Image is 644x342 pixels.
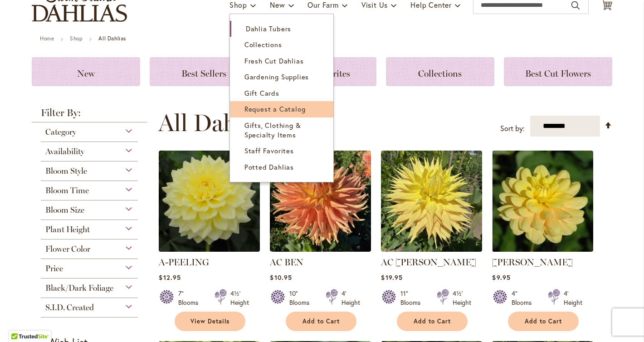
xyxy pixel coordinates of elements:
[244,121,301,139] span: Gifts, Clothing & Specialty Items
[244,146,294,155] span: Staff Favorites
[244,40,282,49] span: Collections
[492,273,510,282] span: $9.95
[270,273,292,282] span: $10.95
[244,104,306,113] span: Request a Catalog
[45,205,84,215] span: Bloom Size
[492,151,593,252] img: AHOY MATEY
[32,57,140,86] a: New
[381,151,482,252] img: AC Jeri
[400,289,426,307] div: 11" Blooms
[45,166,87,176] span: Bloom Style
[45,225,90,235] span: Plant Height
[381,273,402,282] span: $19.95
[302,318,340,325] span: Add to Cart
[40,35,54,42] a: Home
[45,127,76,137] span: Category
[159,257,209,268] a: A-PEELING
[492,257,573,268] a: [PERSON_NAME]
[244,56,304,65] span: Fresh Cut Dahlias
[230,289,249,307] div: 4½' Height
[453,289,471,307] div: 4½' Height
[158,109,272,137] span: All Dahlias
[244,72,309,81] span: Gardening Supplies
[32,108,147,122] strong: Filter By:
[525,318,562,325] span: Add to Cart
[150,57,258,86] a: Best Sellers
[45,264,63,274] span: Price
[525,68,591,79] span: Best Cut Flowers
[7,310,32,335] iframe: Launch Accessibility Center
[500,120,525,137] label: Sort by:
[508,312,579,331] button: Add to Cart
[286,312,356,331] button: Add to Cart
[45,186,89,195] span: Bloom Time
[270,257,303,268] a: AC BEN
[512,289,537,307] div: 4" Blooms
[175,312,245,331] a: View Details
[381,257,476,268] a: AC [PERSON_NAME]
[181,68,226,79] span: Best Sellers
[98,35,126,42] strong: All Dahlias
[178,289,204,307] div: 7" Blooms
[159,151,260,252] img: A-Peeling
[381,245,482,254] a: AC Jeri
[159,273,181,282] span: $12.95
[564,289,582,307] div: 4' Height
[244,162,294,171] span: Potted Dahlias
[230,85,333,101] a: Gift Cards
[77,68,95,79] span: New
[414,318,451,325] span: Add to Cart
[159,245,260,254] a: A-Peeling
[270,245,371,254] a: AC BEN
[45,147,84,156] span: Availability
[504,57,612,86] a: Best Cut Flowers
[386,57,494,86] a: Collections
[70,35,83,42] a: Shop
[492,245,593,254] a: AHOY MATEY
[342,289,360,307] div: 4' Height
[45,283,113,293] span: Black/Dark Foliage
[270,151,371,252] img: AC BEN
[397,312,468,331] button: Add to Cart
[289,289,315,307] div: 10" Blooms
[45,303,94,313] span: S.I.D. Created
[45,244,90,254] span: Flower Color
[246,24,291,33] span: Dahlia Tubers
[190,318,229,325] span: View Details
[418,68,462,79] span: Collections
